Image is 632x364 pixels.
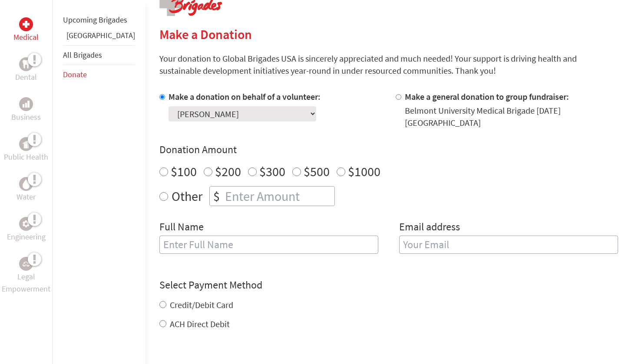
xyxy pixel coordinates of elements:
[23,140,30,148] img: Public Health
[63,45,135,65] li: All Brigades
[19,177,33,191] div: Water
[4,137,48,163] a: Public HealthPublic Health
[17,191,36,203] p: Water
[348,163,381,180] label: $1000
[159,220,204,236] label: Full Name
[159,236,378,254] input: Enter Full Name
[23,60,30,68] img: Dental
[171,163,197,180] label: $100
[23,179,30,189] img: Water
[11,111,41,123] p: Business
[405,91,569,102] label: Make a general donation to group fundraiser:
[23,21,30,28] img: Medical
[63,30,135,45] li: Guatemala
[4,151,48,163] p: Public Health
[7,217,46,243] a: EngineeringEngineering
[159,143,618,157] h4: Donation Amount
[23,261,30,266] img: Legal Empowerment
[13,17,39,43] a: MedicalMedical
[19,257,33,271] div: Legal Empowerment
[304,163,330,180] label: $500
[7,231,46,243] p: Engineering
[66,30,135,40] a: [GEOGRAPHIC_DATA]
[15,71,37,83] p: Dental
[63,69,87,79] a: Donate
[223,187,334,206] input: Enter Amount
[19,137,33,151] div: Public Health
[2,271,50,295] p: Legal Empowerment
[23,220,30,227] img: Engineering
[399,220,460,236] label: Email address
[169,91,321,102] label: Make a donation on behalf of a volunteer:
[17,177,36,203] a: WaterWater
[19,57,33,71] div: Dental
[170,318,230,329] label: ACH Direct Debit
[19,217,33,231] div: Engineering
[215,163,241,180] label: $200
[15,57,37,83] a: DentalDental
[399,236,618,254] input: Your Email
[63,65,135,84] li: Donate
[172,186,202,206] label: Other
[19,17,33,31] div: Medical
[159,278,618,292] h4: Select Payment Method
[405,105,618,129] div: Belmont University Medical Brigade [DATE] [GEOGRAPHIC_DATA]
[259,163,285,180] label: $300
[159,52,618,77] p: Your donation to Global Brigades USA is sincerely appreciated and much needed! Your support is dr...
[159,26,618,42] h2: Make a Donation
[23,101,30,108] img: Business
[19,97,33,111] div: Business
[170,299,233,310] label: Credit/Debit Card
[63,10,135,30] li: Upcoming Brigades
[11,97,41,123] a: BusinessBusiness
[210,187,223,206] div: $
[2,257,50,295] a: Legal EmpowermentLegal Empowerment
[63,50,102,60] a: All Brigades
[13,31,39,43] p: Medical
[63,15,127,25] a: Upcoming Brigades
